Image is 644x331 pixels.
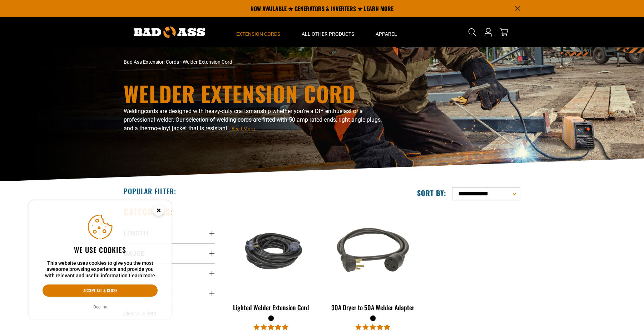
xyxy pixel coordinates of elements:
label: Sort by: [417,188,446,198]
h1: Welder Extension Cord [124,83,385,104]
span: 5.00 stars [254,324,288,331]
button: Decline [91,303,109,311]
span: › [180,59,182,65]
summary: Extension Cords [226,17,291,47]
img: black [328,210,418,292]
summary: Search [467,26,478,38]
img: black [226,223,316,278]
nav: breadcrumbs [124,58,385,66]
span: Welder Extension Cord [183,59,232,65]
div: 30A Dryer to 50A Welder Adapter [327,304,418,311]
span: Read More [232,126,255,131]
summary: Apparel [365,17,408,47]
a: Bad Ass Extension Cords [124,59,179,65]
img: Bad Ass Extension Cords [134,26,205,38]
span: 5.00 stars [356,324,390,331]
span: cords are designed with heavy-duty craftsmanship whether you’re a DIY enthusiast or a professiona... [124,108,382,132]
button: Accept all & close [43,284,158,297]
a: black 30A Dryer to 50A Welder Adapter [327,206,418,315]
h2: Popular Filter: [124,186,176,196]
h2: We use cookies [43,245,158,254]
span: Extension Cords [236,31,280,37]
span: All Other Products [302,31,354,37]
a: black Lighted Welder Extension Cord [226,206,317,315]
div: Lighted Welder Extension Cord [226,304,317,311]
a: Learn more [129,273,155,278]
summary: All Other Products [291,17,365,47]
p: Welding [124,107,385,133]
span: Apparel [376,31,397,37]
aside: Cookie Consent [29,200,172,320]
p: This website uses cookies to give you the most awesome browsing experience and provide you with r... [43,260,158,279]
